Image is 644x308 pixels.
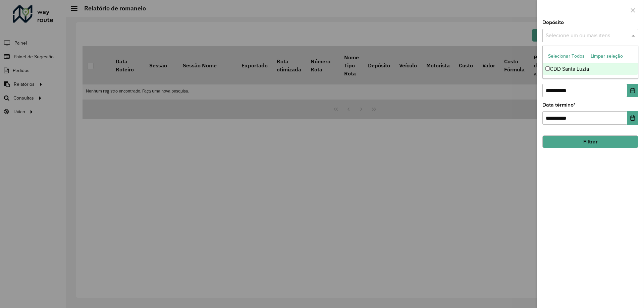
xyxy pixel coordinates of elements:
[542,135,638,148] button: Filtrar
[627,111,638,125] button: Choose Date
[542,18,564,26] label: Depósito
[542,101,576,109] label: Data término
[545,51,588,61] button: Selecionar Todos
[542,46,638,79] ng-dropdown-panel: Options list
[627,84,638,97] button: Choose Date
[588,51,626,61] button: Limpar seleção
[543,63,638,75] div: CDD Santa Luzia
